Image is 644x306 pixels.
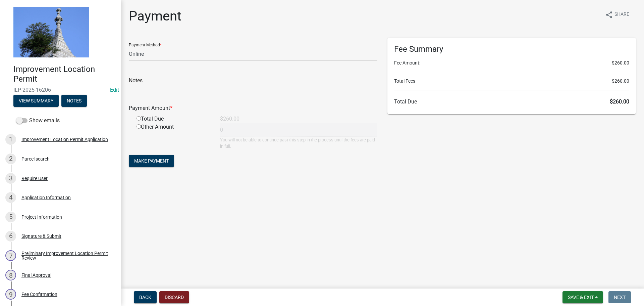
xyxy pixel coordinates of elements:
[5,154,16,164] div: 2
[5,173,16,184] div: 3
[568,295,594,300] span: Save & Exit
[134,158,169,164] span: Make Payment
[21,195,71,200] div: Application Information
[61,98,87,104] wm-modal-confirm: Notes
[129,8,181,24] h1: Payment
[110,87,119,93] a: Edit
[394,98,629,105] h6: Total Due
[139,295,151,300] span: Back
[159,291,189,303] button: Discard
[21,273,51,277] div: Final Approval
[21,157,50,161] div: Parcel search
[614,295,626,300] span: Next
[131,123,215,149] div: Other Amount
[5,270,16,280] div: 8
[5,192,16,203] div: 4
[608,291,631,303] button: Next
[110,87,119,93] wm-modal-confirm: Edit Application Number
[614,11,629,19] span: Share
[394,59,629,67] li: Fee Amount:
[394,44,629,54] h6: Fee Summary
[600,8,635,21] button: shareShare
[134,291,157,303] button: Back
[5,250,16,261] div: 7
[129,155,174,167] button: Make Payment
[610,98,629,105] span: $260.00
[124,104,382,112] div: Payment Amount
[13,95,59,107] button: View Summary
[21,292,57,297] div: Fee Confirmation
[16,117,60,125] label: Show emails
[612,78,629,85] span: $260.00
[61,95,87,107] button: Notes
[5,289,16,300] div: 9
[562,291,603,303] button: Save & Exit
[21,234,61,238] div: Signature & Submit
[21,215,62,219] div: Project Information
[21,137,108,142] div: Improvement Location Permit Application
[13,87,107,93] span: ILP-2025-16206
[5,231,16,242] div: 6
[13,64,115,84] h4: Improvement Location Permit
[21,176,48,181] div: Require User
[605,11,613,19] i: share
[131,115,215,123] div: Total Due
[5,134,16,145] div: 1
[5,212,16,222] div: 5
[394,78,629,85] li: Total Fees
[612,59,629,67] span: $260.00
[13,7,89,57] img: Decatur County, Indiana
[13,98,59,104] wm-modal-confirm: Summary
[21,251,110,260] div: Preliminary Improvement Location Permit Review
